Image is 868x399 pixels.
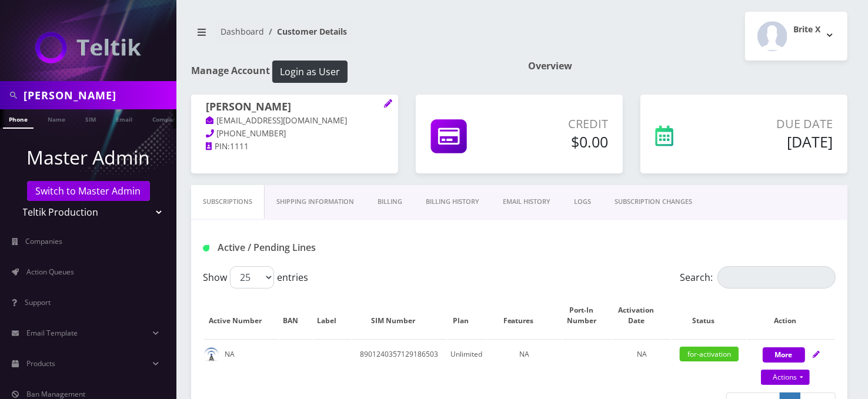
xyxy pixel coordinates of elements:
[3,109,34,129] a: Phone
[793,25,820,35] h2: Brite X
[264,25,347,38] li: Customer Details
[42,109,71,128] a: Name
[146,109,186,128] a: Company
[352,339,446,387] td: 8901240357129186503
[720,115,833,133] p: Due Date
[487,293,561,338] th: Features: activate to sort column ascending
[203,245,209,252] img: Active / Pending Lines
[24,84,173,106] input: Search in Company
[26,236,63,246] span: Companies
[562,185,603,219] a: LOGS
[204,347,219,362] img: default.png
[512,133,608,150] h5: $0.00
[487,339,561,387] td: NA
[528,61,847,72] h1: Overview
[203,266,308,289] label: Show entries
[680,266,836,289] label: Search:
[191,19,510,53] nav: breadcrumb
[110,109,138,128] a: Email
[26,358,55,368] span: Products
[265,185,366,219] a: Shipping Information
[314,293,351,338] th: Label: activate to sort column ascending
[637,349,647,359] span: NA
[206,141,230,153] a: PIN:
[512,115,608,133] p: Credit
[613,293,671,338] th: Activation Date: activate to sort column ascending
[191,61,510,83] h1: Manage Account
[35,32,141,63] img: Teltik Production
[745,12,847,61] button: Brite X
[717,266,836,289] input: Search:
[26,328,78,338] span: Email Template
[763,347,805,363] button: More
[26,389,85,399] span: Ban Management
[26,267,74,277] span: Action Queues
[230,266,274,289] select: Showentries
[270,64,348,77] a: Login as User
[352,293,446,338] th: SIM Number: activate to sort column ascending
[204,293,278,338] th: Active Number: activate to sort column ascending
[366,185,414,219] a: Billing
[747,293,834,338] th: Action: activate to sort column ascending
[27,181,150,201] a: Switch to Master Admin
[272,61,348,83] button: Login as User
[230,141,249,152] span: 1111
[79,109,102,128] a: SIM
[206,100,383,115] h1: [PERSON_NAME]
[279,293,312,338] th: BAN: activate to sort column ascending
[563,293,612,338] th: Port-In Number: activate to sort column ascending
[414,185,491,219] a: Billing History
[491,185,562,219] a: EMAIL HISTORY
[761,370,810,385] a: Actions
[672,293,746,338] th: Status: activate to sort column ascending
[203,242,402,253] h1: Active / Pending Lines
[603,185,704,219] a: SUBSCRIPTION CHANGES
[204,339,278,387] td: NA
[720,133,833,150] h5: [DATE]
[448,339,486,387] td: Unlimited
[217,128,286,139] span: [PHONE_NUMBER]
[680,347,739,361] span: for-activation
[221,26,264,37] a: Dashboard
[206,115,348,127] a: [EMAIL_ADDRESS][DOMAIN_NAME]
[448,293,486,338] th: Plan: activate to sort column ascending
[25,297,51,307] span: Support
[191,185,265,219] a: Subscriptions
